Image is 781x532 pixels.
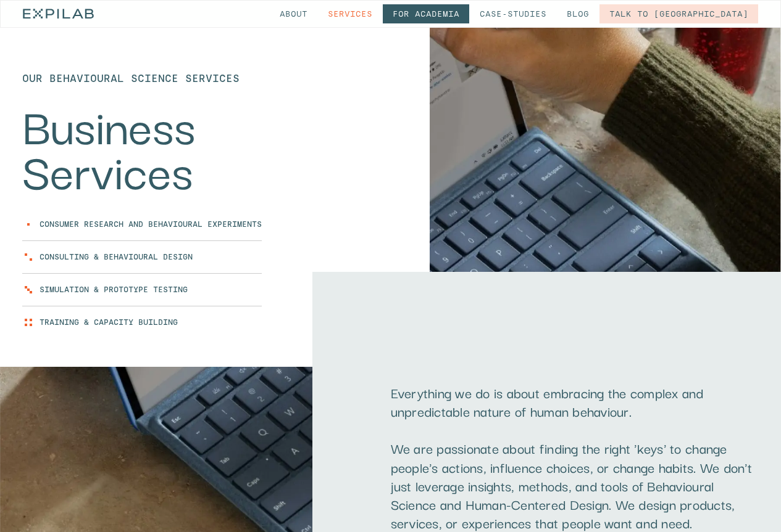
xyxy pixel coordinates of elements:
[557,4,599,23] a: Blog
[40,318,178,327] a: Training & Capacity Building
[22,102,288,192] h2: Business Services
[23,1,94,27] a: home
[318,4,382,23] a: Services
[270,4,317,23] a: About
[40,253,193,261] a: Consulting & Behavioural Design
[40,220,262,229] a: Consumer Research and Behavioural Experiments
[383,4,469,23] a: for Academia
[599,4,758,23] a: Talk to [GEOGRAPHIC_DATA]
[470,4,556,23] a: Case-studies
[22,74,759,84] h1: Our behavioural science Services
[40,285,188,294] a: Simulation & Prototype Testing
